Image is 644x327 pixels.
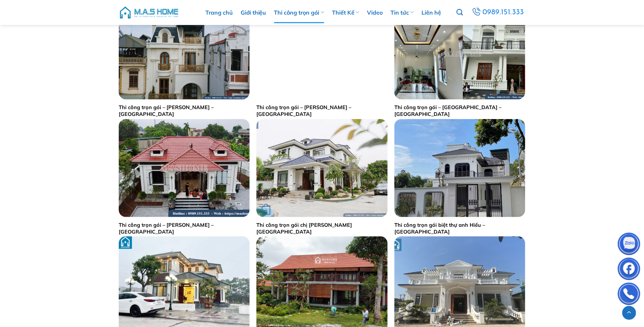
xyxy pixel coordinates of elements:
a: Tìm kiếm [456,5,463,20]
img: Thi công trọn gói anh Tuấn - Gia Lâm | MasHome [119,1,250,99]
strong: + [262,206,270,215]
a: 0989.151.333 [469,6,527,19]
a: Thi công trọn gói – [GEOGRAPHIC_DATA] – [GEOGRAPHIC_DATA] [394,104,525,117]
a: Lên đầu trang [622,306,636,320]
a: Trang chủ [205,2,233,23]
div: Đọc tiếp [262,205,270,215]
img: Zalo [618,234,640,256]
img: Thi công trọn gói anh Vũ - Hà Nam | MasHome [119,119,250,217]
a: Thi công trọn gói [274,2,324,23]
img: Phone [618,284,640,306]
a: Giới thiệu [241,2,266,23]
img: Thi công trọn gói - Anh Hiếu - Thanh Hoá | MasHome [256,1,387,99]
a: Liên hệ [421,2,441,23]
img: Facebook [618,259,640,281]
a: Thi công trọn gói – [PERSON_NAME] – [GEOGRAPHIC_DATA] [119,222,250,235]
a: Thi công trọn gói biệt thự anh Hiếu – [GEOGRAPHIC_DATA] [394,222,525,235]
img: Thi công trọn gói chị Lý - Hưng Yên | MasHome [256,119,387,217]
a: Thi công trọn gói – [PERSON_NAME] – [GEOGRAPHIC_DATA] [256,104,387,117]
img: Thi công trọn gói - Anh Thăng - Bắc Ninh | MasHome [394,1,525,99]
a: Tin tức [390,2,414,23]
a: Thiết Kế [332,2,359,23]
img: M.A.S HOME – Tổng Thầu Thiết Kế Và Xây Nhà Trọn Gói [119,2,179,23]
span: 0989.151.333 [482,6,526,19]
a: Video [367,2,383,23]
img: Thi công trọn gói biệt thự anh Hiếu - Hoà Bình | MasHome [394,119,525,217]
a: Thi công trọn gói chị [PERSON_NAME][GEOGRAPHIC_DATA] [256,222,387,235]
a: Thi công trọn gói – [PERSON_NAME] – [GEOGRAPHIC_DATA] [119,104,250,117]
